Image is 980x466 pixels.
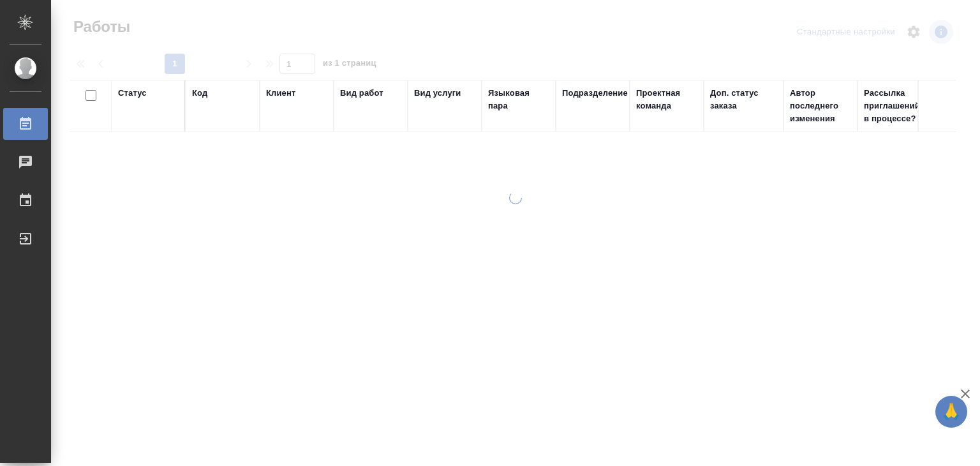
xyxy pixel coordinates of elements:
[118,87,147,100] div: Статус
[710,87,777,112] div: Доп. статус заказа
[940,398,962,425] span: 🙏
[864,87,925,125] div: Рассылка приглашений в процессе?
[414,87,461,100] div: Вид услуги
[562,87,628,100] div: Подразделение
[266,87,295,100] div: Клиент
[636,87,697,112] div: Проектная команда
[340,87,383,100] div: Вид работ
[488,87,549,112] div: Языковая пара
[935,396,967,428] button: 🙏
[790,87,851,125] div: Автор последнего изменения
[192,87,207,100] div: Код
